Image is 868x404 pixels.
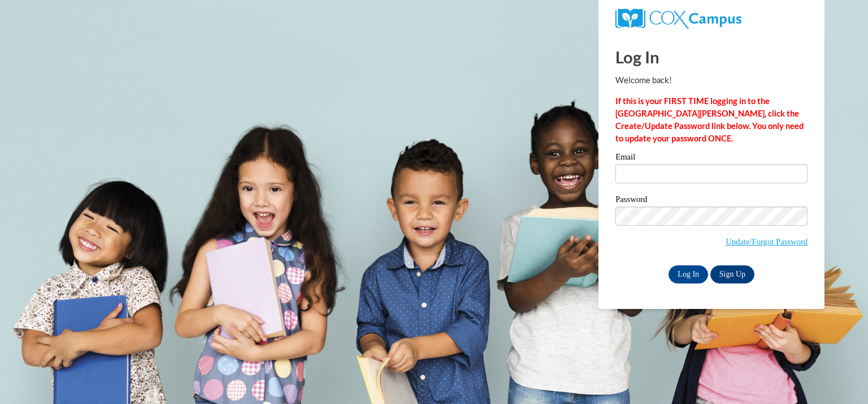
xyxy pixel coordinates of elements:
[615,8,741,29] img: COX Campus
[615,195,808,207] label: Password
[615,45,808,68] h1: Log In
[726,237,808,246] a: Update/Forgot Password
[615,13,741,23] a: COX Campus
[669,265,708,283] input: Log In
[615,153,808,164] label: Email
[615,74,808,87] p: Welcome back!
[710,265,754,283] a: Sign Up
[615,96,804,143] strong: If this is your FIRST TIME logging in to the [GEOGRAPHIC_DATA][PERSON_NAME], click the Create/Upd...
